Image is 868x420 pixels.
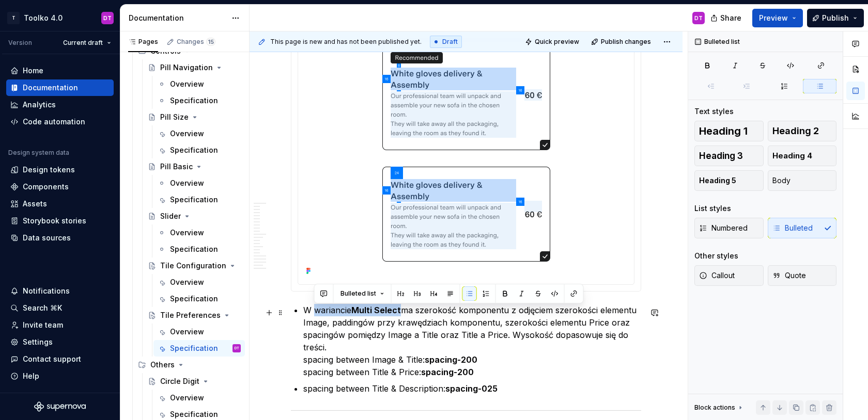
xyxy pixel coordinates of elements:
[822,13,849,23] span: Publish
[153,125,245,142] a: Overview
[23,320,63,330] div: Invite team
[170,228,204,238] div: Overview
[445,383,498,394] strong: spacing-025
[6,96,114,113] a: Analytics
[23,66,43,76] div: Home
[144,109,245,125] a: Pill Size
[170,327,204,337] div: Overview
[6,79,114,96] a: Documentation
[170,294,218,304] div: Specification
[34,401,86,412] svg: Supernova Logo
[144,59,245,76] a: Pill Navigation
[699,126,748,136] span: Heading 1
[153,175,245,191] a: Overview
[153,390,245,406] a: Overview
[699,270,735,281] span: Callout
[694,146,764,166] button: Heading 3
[694,121,764,141] button: Heading 1
[144,158,245,175] a: Pill Basic
[705,9,748,27] button: Share
[7,12,20,24] div: T
[772,151,812,161] span: Heading 4
[170,195,218,205] div: Specification
[270,38,422,46] span: This page is new and has not been published yet.
[8,39,32,47] div: Version
[58,36,116,50] button: Current draft
[160,112,189,122] div: Pill Size
[150,360,175,370] div: Others
[694,251,738,261] div: Other styles
[160,261,226,271] div: Tile Configuration
[160,376,199,386] div: Circle Digit
[2,7,118,29] button: TToolko 4.0DT
[759,13,788,23] span: Preview
[303,382,641,395] p: spacing between Title & Description:
[807,9,864,27] button: Publish
[601,38,651,46] span: Publish changes
[768,170,837,191] button: Body
[8,149,69,157] div: Design system data
[6,114,114,130] a: Code automation
[6,213,114,229] a: Storybook stories
[6,317,114,333] a: Invite team
[170,145,218,155] div: Specification
[153,92,245,109] a: Specification
[23,286,70,296] div: Notifications
[535,38,579,46] span: Quick preview
[699,223,748,233] span: Numbered
[134,357,245,373] div: Others
[23,83,78,93] div: Documentation
[160,62,213,73] div: Pill Navigation
[6,368,114,384] button: Help
[6,196,114,212] a: Assets
[23,216,86,226] div: Storybook stories
[24,13,63,23] div: Toolko 4.0
[23,100,56,110] div: Analytics
[699,151,743,161] span: Heading 3
[153,340,245,357] a: SpecificationDT
[442,38,458,46] span: Draft
[522,35,584,49] button: Quick preview
[6,230,114,246] a: Data sources
[177,38,215,46] div: Changes
[170,343,218,353] div: Specification
[694,106,734,117] div: Text styles
[694,265,764,286] button: Callout
[23,303,62,313] div: Search ⌘K
[23,354,81,364] div: Contact support
[153,274,245,290] a: Overview
[6,283,114,299] button: Notifications
[768,146,837,166] button: Heading 4
[772,270,806,281] span: Quote
[103,14,112,22] div: DT
[694,14,703,22] div: DT
[170,79,204,89] div: Overview
[23,337,53,347] div: Settings
[153,191,245,208] a: Specification
[144,307,245,324] a: Tile Preferences
[170,277,204,287] div: Overview
[153,224,245,241] a: Overview
[694,403,735,412] div: Block actions
[170,393,204,403] div: Overview
[23,233,71,243] div: Data sources
[153,142,245,158] a: Specification
[160,211,181,221] div: Slider
[153,324,245,340] a: Overview
[144,373,245,390] a: Circle Digit
[6,179,114,195] a: Components
[6,300,114,316] button: Search ⌘K
[153,241,245,257] a: Specification
[170,244,218,254] div: Specification
[23,371,39,381] div: Help
[144,257,245,274] a: Tile Configuration
[23,165,75,175] div: Design tokens
[153,76,245,92] a: Overview
[23,117,85,127] div: Code automation
[153,290,245,307] a: Specification
[303,304,641,378] p: W wariancie ma szerokość komponentu z odjęciem szerokości elementu Image, paddingów przy krawędzi...
[129,13,226,23] div: Documentation
[160,310,221,320] div: Tile Preferences
[144,208,245,224] a: Slider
